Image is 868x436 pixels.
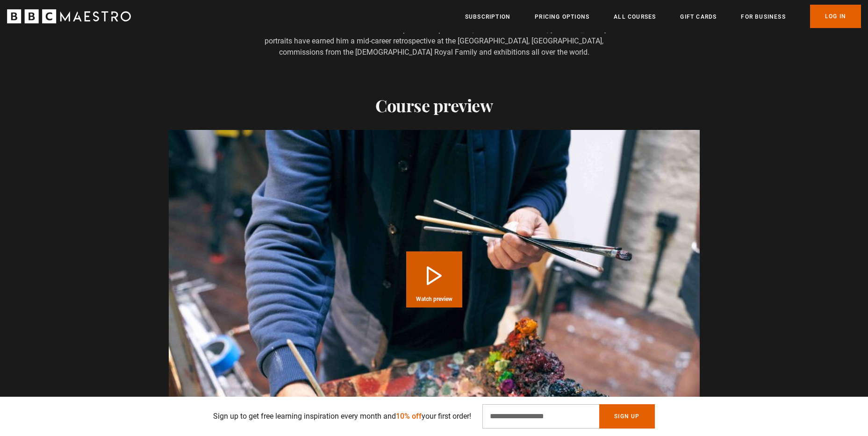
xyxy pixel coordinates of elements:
button: Play Course overview for Portrait Painting with Jonathan Yeo [406,251,462,307]
a: Subscription [465,12,510,21]
nav: Primary [465,5,861,28]
button: Sign Up [599,404,654,429]
h2: Course preview [169,95,700,115]
video-js: Video Player [169,130,700,429]
a: For business [741,12,785,21]
a: Gift Cards [680,12,717,21]
svg: BBC Maestro [7,9,131,23]
p: [PERSON_NAME] has been painting for 30 years, and within that time, he has become one of the worl... [253,13,615,58]
p: Sign up to get free learning inspiration every month and your first order! [213,411,471,422]
span: 10% off [396,412,422,421]
a: Pricing Options [535,12,589,21]
a: Log In [810,5,861,28]
a: All Courses [614,12,656,21]
span: Watch preview [416,296,452,302]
